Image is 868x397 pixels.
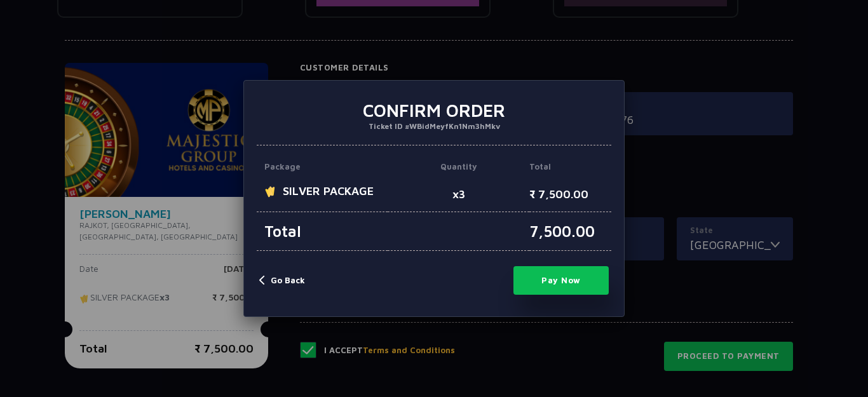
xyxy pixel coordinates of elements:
p: ₹ 7,500.00 [529,184,611,212]
button: Go Back [259,274,305,287]
p: Total [257,212,388,251]
span: SILVER PACKAGE [264,184,388,198]
p: Total [529,161,611,184]
img: ticket [264,184,278,198]
p: Ticket ID #WBidMeyfKn1Nm3hMkv [267,121,601,131]
p: Package [257,161,388,184]
p: 7,500.00 [529,212,611,251]
h3: Confirm Order [267,100,601,121]
p: Quantity [388,161,529,184]
button: Pay Now [513,266,609,295]
p: x3 [388,184,529,212]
